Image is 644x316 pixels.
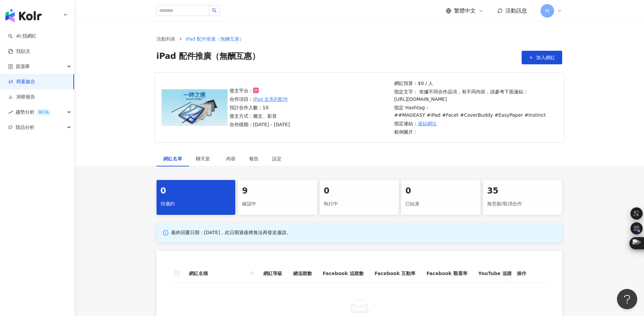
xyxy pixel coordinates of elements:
p: 最終回覆日期：[DATE]，此日期過後將無法再發送邀請。 [171,229,291,236]
span: search [248,268,255,278]
th: YouTube 追蹤數 [473,264,522,283]
div: 9 [242,185,313,197]
span: iPad 配件推廣（無酬互惠） [186,36,244,42]
div: 已結束 [405,198,476,210]
p: 範例圖片： [394,128,555,136]
th: 總追蹤數 [288,264,317,283]
span: 繁體中文 [454,7,476,15]
div: 0 [405,185,476,197]
th: Facebook 追蹤數 [317,264,369,283]
span: info-circle [162,229,169,236]
div: 35 [487,185,558,197]
div: 內容 [226,155,236,162]
div: 設定 [272,155,282,162]
a: 找貼文 [8,48,30,55]
p: 預計合作人數：10 [230,104,290,111]
p: 指定 Hashtag： [394,104,555,119]
div: 網紅名單 [163,155,182,162]
span: search [212,8,217,13]
p: 指定連結： [394,120,555,127]
iframe: Help Scout Beacon - Open [617,289,637,309]
a: 洞察報告 [8,94,35,100]
th: Facebook 觀看率 [421,264,473,283]
th: Facebook 互動率 [369,264,421,283]
span: M [545,7,549,15]
a: searchAI 找網紅 [8,33,37,40]
img: logo [5,9,42,22]
p: 發文方式：圖文、影音 [230,112,290,120]
div: 待邀約 [161,198,232,210]
span: 活動訊息 [505,7,527,14]
span: iPad 配件推廣（無酬互惠） [157,51,260,64]
p: 網紅預算：$0 / 人 [394,80,555,87]
a: 連結網址 [418,120,437,127]
div: BETA [36,109,51,116]
span: 加入網紅 [536,55,555,60]
span: 競品分析 [16,120,34,135]
span: 聊天室 [196,156,213,161]
span: search [250,271,254,275]
p: ##MAGEASY #iPad #Facet #CoverBuddy #EasyPaper #Instinct [394,111,546,119]
span: 網紅名稱 [189,270,247,277]
p: 指定文字： 依據不同合作品項，有不同內容，請參考下面連結： [URL][DOMAIN_NAME] [394,88,555,103]
span: rise [8,110,13,115]
button: 加入網紅 [522,51,562,64]
div: 無意願/取消合作 [487,198,558,210]
p: 合作檔期：[DATE] - [DATE] [230,121,290,128]
span: 趨勢分析 [16,105,51,120]
th: 操作 [511,264,549,283]
p: 合作項目： [230,95,290,103]
div: 報告 [249,155,259,162]
a: 商案媒合 [8,78,35,85]
a: 活動列表 [155,35,177,43]
a: iPad 全系列配件 [253,95,288,103]
span: 資源庫 [16,59,30,74]
div: 0 [161,185,232,197]
img: iPad 全系列配件 [162,89,228,126]
div: 執行中 [324,198,395,210]
div: 確認中 [242,198,313,210]
p: 發文平台： [230,87,290,94]
th: 網紅等級 [258,264,288,283]
div: 0 [324,185,395,197]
